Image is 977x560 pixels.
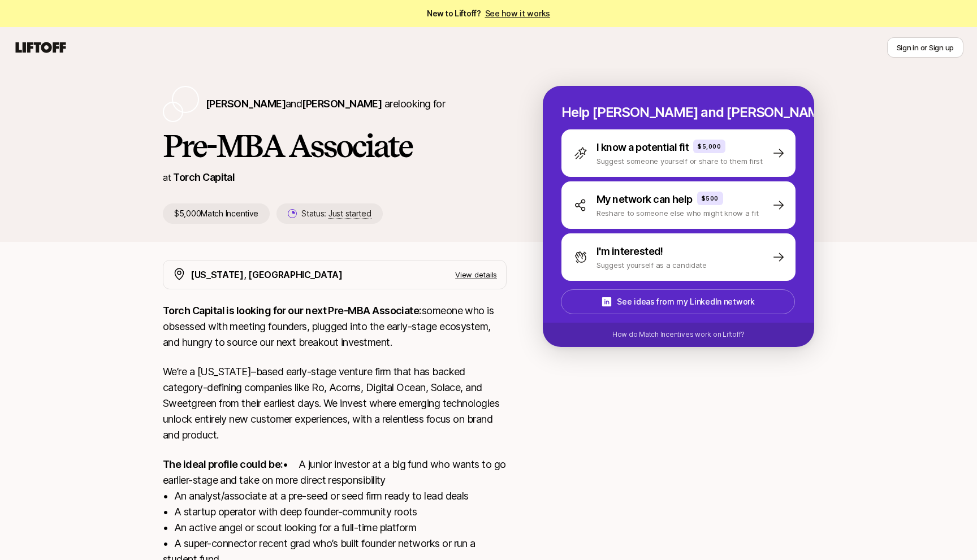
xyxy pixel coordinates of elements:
h1: Pre-MBA Associate [163,129,507,163]
p: Suggest yourself as a candidate [596,259,707,271]
span: [PERSON_NAME] [302,98,382,110]
p: See ideas from my LinkedIn network [617,295,754,309]
p: View details [455,269,497,280]
p: How do Match Incentives work on Liftoff? [612,329,745,340]
p: Reshare to someone else who might know a fit [596,207,759,219]
p: $5,000 Match Incentive [163,203,270,224]
p: at [163,170,171,185]
p: I know a potential fit [596,140,689,155]
p: $500 [702,194,719,203]
p: We’re a [US_STATE]–based early-stage venture firm that has backed category-defining companies lik... [163,364,507,443]
p: someone who is obsessed with meeting founders, plugged into the early-stage ecosystem, and hungry... [163,303,507,350]
p: I'm interested! [596,244,663,259]
p: Suggest someone yourself or share to them first [596,155,763,167]
button: See ideas from my LinkedIn network [561,289,795,314]
button: Sign in or Sign up [887,37,963,58]
p: [US_STATE], [GEOGRAPHIC_DATA] [191,267,343,282]
span: and [286,98,382,110]
p: My network can help [596,192,693,207]
strong: Torch Capital is looking for our next Pre-MBA Associate: [163,305,422,316]
span: Just started [328,209,371,219]
a: Torch Capital [173,171,235,183]
p: are looking for [206,96,445,112]
p: Status: [301,207,371,220]
span: New to Liftoff? [427,7,550,20]
p: Help [PERSON_NAME] and [PERSON_NAME] hire [561,105,796,120]
p: $5,000 [698,142,721,151]
span: [PERSON_NAME] [206,98,286,110]
strong: The ideal profile could be: [163,458,283,470]
a: See how it works [485,8,551,18]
